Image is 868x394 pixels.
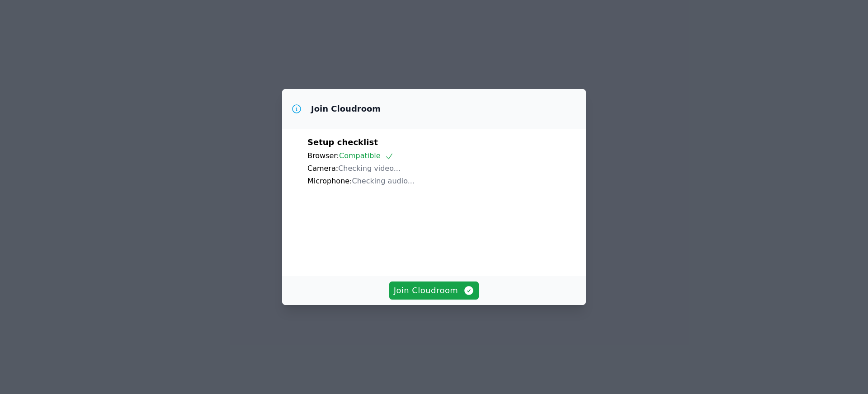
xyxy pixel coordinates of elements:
span: Microphone: [307,177,352,185]
span: Browser: [307,151,339,160]
span: Setup checklist [307,137,378,147]
button: Join Cloudroom [389,281,479,300]
span: Checking video... [338,164,401,173]
h3: Join Cloudroom [311,103,381,114]
span: Camera: [307,164,338,173]
span: Checking audio... [352,177,415,185]
span: Compatible [339,151,394,160]
span: Join Cloudroom [394,284,475,297]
